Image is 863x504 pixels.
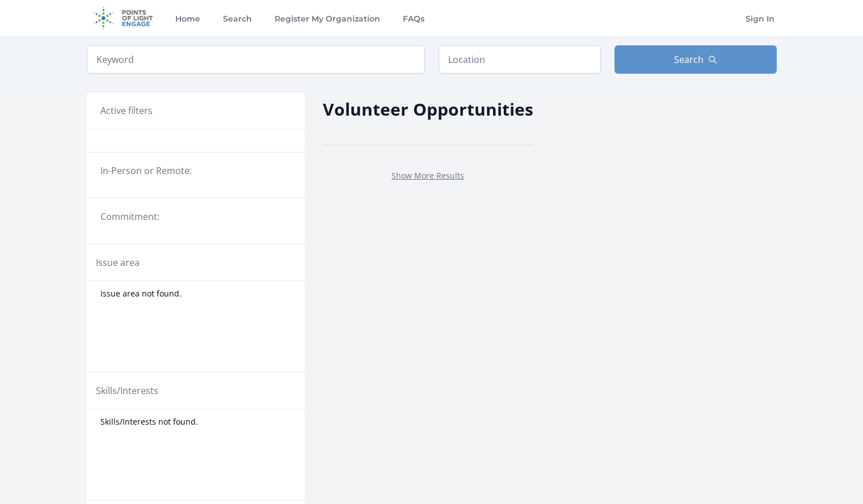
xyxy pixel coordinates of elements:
legend: Skills/Interests [96,384,158,397]
button: Search [614,45,777,74]
span: Issue area not found. [100,288,182,299]
a: Show More Results [391,170,464,181]
span: Search [674,53,704,66]
input: Location [439,45,601,74]
legend: In-Person or Remote: [100,164,291,177]
h2: Volunteer Opportunities [323,96,533,122]
h3: Active filters [100,104,153,117]
span: Skills/Interests not found. [100,416,198,427]
input: Keyword [87,45,425,74]
legend: Issue area [96,256,140,269]
legend: Commitment: [100,210,291,223]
